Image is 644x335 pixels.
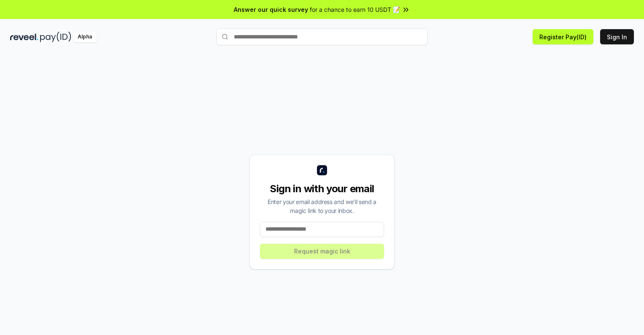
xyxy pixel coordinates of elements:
button: Sign In [600,29,634,44]
div: Alpha [73,32,97,42]
img: logo_small [317,165,327,175]
img: reveel_dark [10,32,38,42]
button: Register Pay(ID) [533,29,593,44]
img: pay_id [40,32,71,42]
span: for a chance to earn 10 USDT 📝 [310,5,400,14]
div: Sign in with your email [260,182,384,196]
span: Answer our quick survey [234,5,308,14]
div: Enter your email address and we’ll send a magic link to your inbox. [260,197,384,215]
